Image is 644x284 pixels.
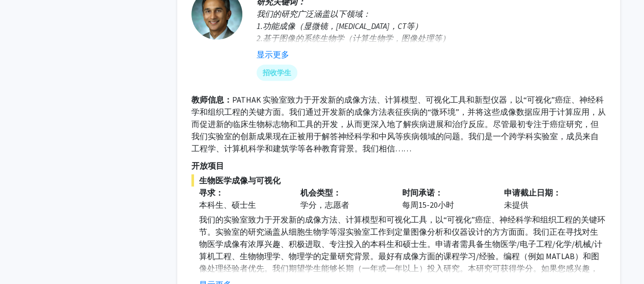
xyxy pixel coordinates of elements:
font: 我们的研究广泛涵盖以下领域： [257,9,371,19]
font: 2.基于图像的系统生物学（计算生物学，图像处理等） [257,33,450,43]
font: 学分，志愿者 [300,200,349,210]
font: 1.功能成像（显微镜，[MEDICAL_DATA]，CT等） [257,21,423,31]
font: 开放项目 [191,161,224,171]
font: 招收学生 [263,68,291,77]
font: 显示更多 [257,49,289,59]
font: 每周15-20小时 [402,200,454,210]
font: PATHAK 实验室致力于开发新的成像方法、计算模型、可视化工具和新型仪器，以“可视化”癌症、神经科学和组织工程的关键方面。我们通过开发新的成像方法表征疾病的“微环境”，并将这些成像数据应用于计... [191,94,606,153]
font: 寻求： [199,187,223,198]
font: 生物医学成像与可视化 [199,175,281,185]
font: 申请截止日期： [504,187,561,198]
font: 本科生、硕士生 [199,200,256,210]
iframe: 聊天 [8,238,43,276]
font: 时间承诺： [402,187,443,198]
button: 显示更多 [257,48,289,60]
font: 机会类型： [300,187,341,198]
font: 教师信息： [191,94,232,105]
font: 未提供 [504,200,528,210]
